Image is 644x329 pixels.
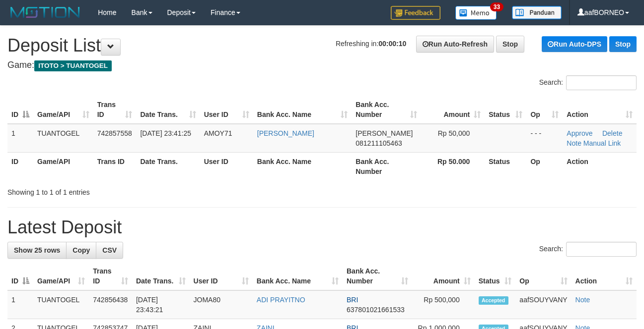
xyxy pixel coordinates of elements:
[96,242,123,259] a: CSV
[356,139,402,147] span: Copy 081211105463 to clipboard
[89,290,132,319] td: 742856438
[257,296,305,304] a: ADI PRAYITNO
[7,262,33,290] th: ID: activate to sort column descending
[412,262,475,290] th: Amount: activate to sort column ascending
[102,246,117,254] span: CSV
[7,36,637,55] h1: Deposit List
[336,40,406,48] span: Refreshing in:
[14,246,60,254] span: Show 25 rows
[33,152,93,180] th: Game/API
[515,290,571,319] td: aafSOUYVANY
[566,242,637,257] input: Search:
[33,290,89,319] td: TUANTOGEL
[7,5,83,20] img: MOTION_logo.png
[567,129,592,137] a: Approve
[33,262,89,290] th: Game/API: activate to sort column ascending
[575,296,590,304] a: Note
[253,152,352,180] th: Bank Acc. Name
[72,246,90,254] span: Copy
[539,242,637,257] label: Search:
[416,36,494,53] a: Run Auto-Refresh
[455,6,497,20] img: Button%20Memo.svg
[347,296,358,304] span: BRI
[421,96,485,124] th: Amount: activate to sort column ascending
[490,2,503,11] span: 33
[352,96,421,124] th: Bank Acc. Number: activate to sort column ascending
[132,262,190,290] th: Date Trans.: activate to sort column ascending
[93,96,137,124] th: Trans ID: activate to sort column ascending
[257,129,314,137] a: [PERSON_NAME]
[526,124,563,153] td: - - -
[352,152,421,180] th: Bank Acc. Number
[526,152,563,180] th: Op
[140,129,191,137] span: [DATE] 23:41:25
[132,290,190,319] td: [DATE] 23:43:21
[485,152,526,180] th: Status
[438,129,470,137] span: Rp 50,000
[7,242,67,259] a: Show 25 rows
[7,218,637,237] h1: Latest Deposit
[602,129,622,137] a: Delete
[572,262,637,290] th: Action: activate to sort column ascending
[33,124,93,153] td: TUANTOGEL
[347,306,405,314] span: Copy 637801021661533 to clipboard
[93,152,137,180] th: Trans ID
[66,242,96,259] a: Copy
[190,290,253,319] td: JOMA80
[412,290,475,319] td: Rp 500,000
[253,262,343,290] th: Bank Acc. Name: activate to sort column ascending
[200,152,253,180] th: User ID
[563,96,637,124] th: Action: activate to sort column ascending
[421,152,485,180] th: Rp 50.000
[89,262,132,290] th: Trans ID: activate to sort column ascending
[512,6,562,19] img: panduan.png
[200,96,253,124] th: User ID: activate to sort column ascending
[563,152,637,180] th: Action
[485,96,526,124] th: Status: activate to sort column ascending
[391,6,440,20] img: Feedback.jpg
[190,262,253,290] th: User ID: activate to sort column ascending
[7,152,33,180] th: ID
[136,96,200,124] th: Date Trans.: activate to sort column ascending
[7,290,33,319] td: 1
[526,96,563,124] th: Op: activate to sort column ascending
[479,296,508,305] span: Accepted
[496,36,524,53] a: Stop
[542,36,607,52] a: Run Auto-DPS
[97,129,132,137] span: 742857558
[356,129,413,137] span: [PERSON_NAME]
[378,40,406,48] strong: 00:00:10
[567,139,581,147] a: Note
[583,139,621,147] a: Manual Link
[566,75,637,90] input: Search:
[7,60,637,70] h4: Game:
[515,262,571,290] th: Op: activate to sort column ascending
[34,60,112,71] span: ITOTO > TUANTOGEL
[136,152,200,180] th: Date Trans.
[7,124,33,153] td: 1
[33,96,93,124] th: Game/API: activate to sort column ascending
[343,262,412,290] th: Bank Acc. Number: activate to sort column ascending
[475,262,516,290] th: Status: activate to sort column ascending
[609,36,637,52] a: Stop
[7,96,33,124] th: ID: activate to sort column descending
[204,129,232,137] span: AMOY71
[539,75,637,90] label: Search:
[253,96,352,124] th: Bank Acc. Name: activate to sort column ascending
[7,183,261,197] div: Showing 1 to 1 of 1 entries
